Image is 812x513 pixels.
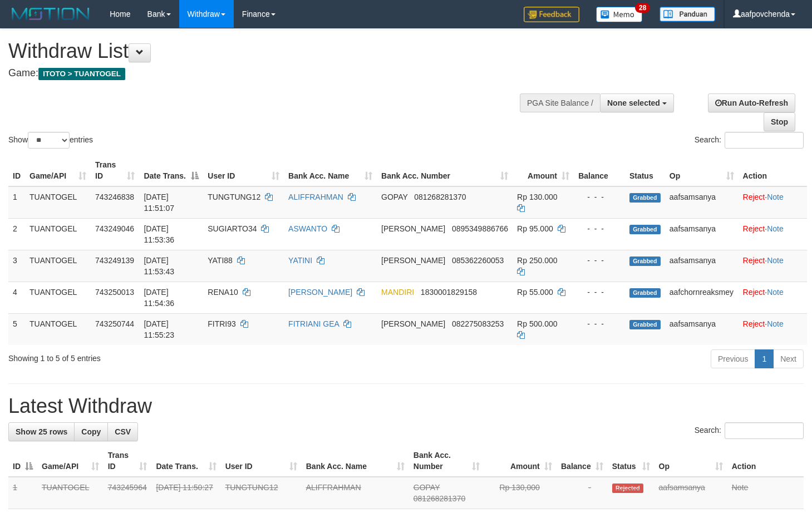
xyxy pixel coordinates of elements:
[139,155,203,186] th: Date Trans.: activate to sort column descending
[288,319,339,328] a: FITRIANI GEA
[208,319,236,328] span: FITRI93
[104,477,152,509] td: 743245964
[578,191,621,203] div: - - -
[104,445,152,477] th: Trans ID: activate to sort column ascending
[151,477,220,509] td: [DATE] 11:50:27
[8,313,25,345] td: 5
[25,313,91,345] td: TUANTOGEL
[8,282,25,313] td: 4
[381,256,445,265] span: [PERSON_NAME]
[288,224,327,233] a: ASWANTO
[414,494,465,503] span: Copy 081268281370 to clipboard
[739,155,807,186] th: Action
[695,132,804,149] label: Search:
[91,155,139,186] th: Trans ID: activate to sort column ascending
[38,68,125,80] span: ITOTO > TUANTOGEL
[739,313,807,345] td: ·
[414,483,440,492] span: GOPAY
[743,288,765,297] a: Reject
[517,288,553,297] span: Rp 55.000
[711,349,755,368] a: Previous
[557,477,608,509] td: -
[8,40,530,62] h1: Withdraw List
[660,7,715,22] img: panduan.png
[767,224,784,233] a: Note
[743,256,765,265] a: Reject
[600,93,674,112] button: None selected
[665,282,739,313] td: aafchornreaksmey
[517,319,557,328] span: Rp 500.000
[665,218,739,250] td: aafsamsanya
[144,193,174,213] span: [DATE] 11:51:07
[520,93,600,112] div: PGA Site Balance /
[629,225,661,234] span: Grabbed
[37,477,104,509] td: TUANTOGEL
[288,288,352,297] a: [PERSON_NAME]
[107,422,138,441] a: CSV
[625,155,665,186] th: Status
[665,313,739,345] td: aafsamsanya
[578,223,621,234] div: - - -
[665,186,739,219] td: aafsamsanya
[81,427,101,436] span: Copy
[517,224,553,233] span: Rp 95.000
[578,255,621,266] div: - - -
[421,288,477,297] span: Copy 1830001829158 to clipboard
[144,288,174,308] span: [DATE] 11:54:36
[8,186,25,219] td: 1
[8,445,37,477] th: ID: activate to sort column descending
[377,155,513,186] th: Bank Acc. Number: activate to sort column ascending
[25,218,91,250] td: TUANTOGEL
[74,422,108,441] a: Copy
[764,112,795,131] a: Stop
[739,250,807,282] td: ·
[452,319,504,328] span: Copy 082275083253 to clipboard
[208,193,260,201] span: TUNGTUNG12
[95,193,134,201] span: 743246838
[25,250,91,282] td: TUANTOGEL
[484,477,557,509] td: Rp 130,000
[221,477,302,509] td: TUNGTUNG12
[8,218,25,250] td: 2
[288,256,312,265] a: YATINI
[708,93,795,112] a: Run Auto-Refresh
[665,155,739,186] th: Op: activate to sort column ascending
[635,3,650,13] span: 28
[144,256,174,276] span: [DATE] 11:53:43
[409,445,484,477] th: Bank Acc. Number: activate to sort column ascending
[665,250,739,282] td: aafsamsanya
[574,155,625,186] th: Balance
[208,288,238,297] span: RENA10
[381,288,414,297] span: MANDIRI
[739,282,807,313] td: ·
[208,224,257,233] span: SUGIARTO34
[8,155,25,186] th: ID
[95,288,134,297] span: 743250013
[8,422,75,441] a: Show 25 rows
[725,132,804,149] input: Search:
[513,155,574,186] th: Amount: activate to sort column ascending
[732,483,749,492] a: Note
[151,445,220,477] th: Date Trans.: activate to sort column ascending
[414,193,466,201] span: Copy 081268281370 to clipboard
[208,256,233,265] span: YATI88
[381,193,407,201] span: GOPAY
[8,250,25,282] td: 3
[95,319,134,328] span: 743250744
[381,319,445,328] span: [PERSON_NAME]
[25,186,91,219] td: TUANTOGEL
[743,193,765,201] a: Reject
[695,422,804,439] label: Search:
[725,422,804,439] input: Search:
[629,193,661,203] span: Grabbed
[95,256,134,265] span: 743249139
[25,155,91,186] th: Game/API: activate to sort column ascending
[739,218,807,250] td: ·
[8,6,93,22] img: MOTION_logo.png
[743,319,765,328] a: Reject
[144,319,174,339] span: [DATE] 11:55:23
[203,155,284,186] th: User ID: activate to sort column ascending
[8,348,330,364] div: Showing 1 to 5 of 5 entries
[557,445,608,477] th: Balance: activate to sort column ascending
[302,445,409,477] th: Bank Acc. Name: activate to sort column ascending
